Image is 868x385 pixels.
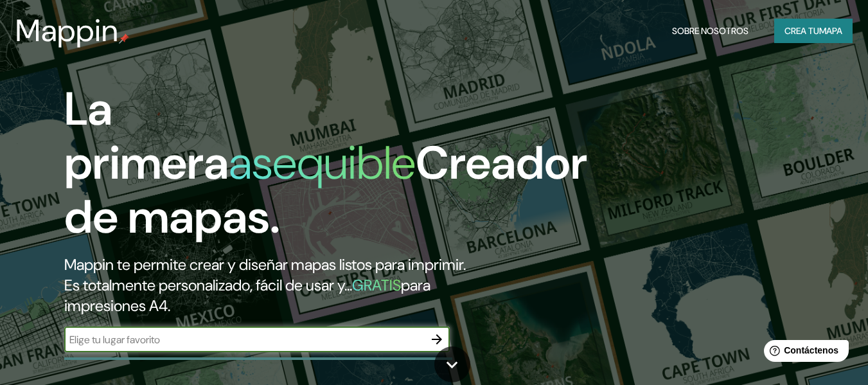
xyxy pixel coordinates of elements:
font: GRATIS [352,275,401,295]
font: Es totalmente personalizado, fácil de usar y... [64,275,352,295]
img: pin de mapeo [119,33,129,44]
button: Sobre nosotros [667,19,754,43]
font: asequible [229,133,416,193]
font: Mappin [15,10,119,51]
font: Mappin te permite crear y diseñar mapas listos para imprimir. [64,255,466,274]
font: Sobre nosotros [672,25,748,37]
font: mapa [819,25,842,37]
font: Crea tu [784,25,819,37]
input: Elige tu lugar favorito [64,332,424,347]
font: La primera [64,79,229,193]
iframe: Lanzador de widgets de ayuda [754,335,854,371]
button: Crea tumapa [774,19,853,43]
font: para impresiones A4. [64,275,430,316]
font: Creador de mapas. [64,133,587,247]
